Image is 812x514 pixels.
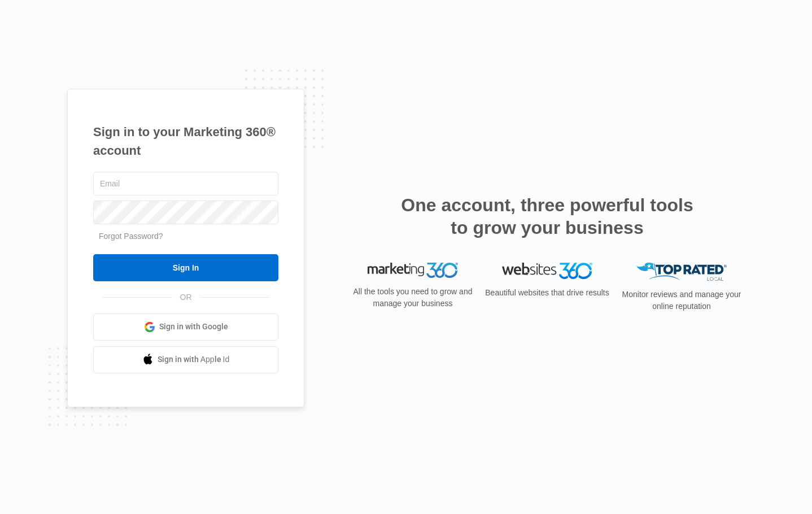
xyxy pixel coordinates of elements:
[93,172,278,195] input: Email
[93,254,278,281] input: Sign In
[172,291,200,303] span: OR
[93,346,278,373] a: Sign in with Apple Id
[618,289,745,312] p: Monitor reviews and manage your online reputation
[368,263,458,278] img: Marketing 360
[484,287,610,299] p: Beautiful websites that drive results
[159,321,228,333] span: Sign in with Google
[350,286,476,310] p: All the tools you need to grow and manage your business
[93,123,278,160] h1: Sign in to your Marketing 360® account
[398,194,697,239] h2: One account, three powerful tools to grow your business
[636,263,727,281] img: Top Rated Local
[158,354,230,365] span: Sign in with Apple Id
[99,232,163,241] a: Forgot Password?
[502,263,592,279] img: Websites 360
[93,313,278,341] a: Sign in with Google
